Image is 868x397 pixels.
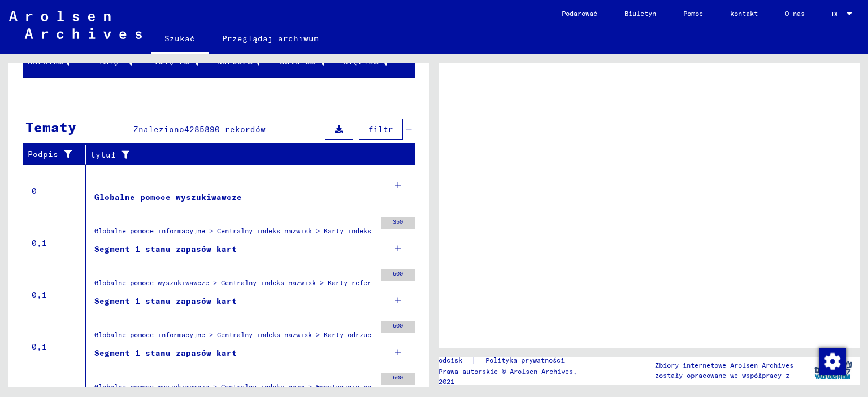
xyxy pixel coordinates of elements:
font: Pomoc [683,9,703,18]
font: Narodziny [217,56,263,67]
font: Globalne pomoce wyszukiwawcze [94,192,242,202]
font: Zbiory internetowe Arolsen Archives [655,361,793,369]
font: odcisk [439,356,462,364]
font: Więzień nr [343,56,394,67]
a: Szukać [151,25,209,54]
img: Arolsen_neg.svg [9,11,142,39]
font: 0,1 [32,342,47,352]
font: filtr [368,124,393,134]
font: Polityka prywatności [485,356,565,364]
a: Przeglądaj archiwum [209,25,332,52]
font: tytuł [90,150,116,160]
font: kontakt [730,9,758,18]
font: Biuletyn [624,9,656,18]
font: Globalne pomoce wyszukiwawcze > Centralny indeks nazwisk > Karty referencyjne i oryginały znalezi... [94,278,715,287]
font: 500 [393,322,403,329]
a: odcisk [439,355,471,367]
font: Globalne pomoce informacyjne > Centralny indeks nazwisk > Karty odrzucone podczas lub bezpośredni... [94,330,708,339]
div: Podpis [28,146,88,164]
font: Znaleziono [133,124,184,134]
font: Przeglądaj archiwum [222,33,319,43]
a: Polityka prywatności [476,355,578,367]
img: Zmiana zgody [819,348,846,375]
font: zostały opracowane we współpracy z [655,371,789,379]
div: tytuł [90,146,404,164]
font: 500 [393,270,403,277]
font: Nazwisko [28,56,68,67]
font: 4285890 rekordów [184,124,266,134]
font: Podpis [28,149,58,159]
font: Imię [98,56,119,67]
font: Globalne pomoce informacyjne > Centralny indeks nazwisk > Karty indeksowe zeskanowane w ramach se... [94,226,787,235]
font: data urodzenia [280,56,351,67]
font: Szukać [164,33,195,43]
button: filtr [359,119,403,140]
font: Segment 1 stanu zapasów kart [94,296,237,306]
font: O nas [785,9,805,18]
font: 0 [32,186,37,196]
font: DE [832,10,840,18]
font: Globalne pomoce wyszukiwawcze > Centralny indeks nazw > Fonetycznie posortowane karty referencyjn... [94,382,787,391]
font: Podarować [562,9,597,18]
font: Segment 1 stanu zapasów kart [94,348,237,358]
font: Tematy [25,119,76,136]
font: 350 [393,218,403,225]
font: | [471,355,476,365]
img: yv_logo.png [812,356,854,385]
font: 0,1 [32,290,47,300]
font: Imię rodowe [154,56,210,67]
font: Prawa autorskie © Arolsen Archives, 2021 [439,367,577,386]
font: 500 [393,374,403,381]
font: 0,1 [32,238,47,248]
font: Segment 1 stanu zapasów kart [94,244,237,254]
